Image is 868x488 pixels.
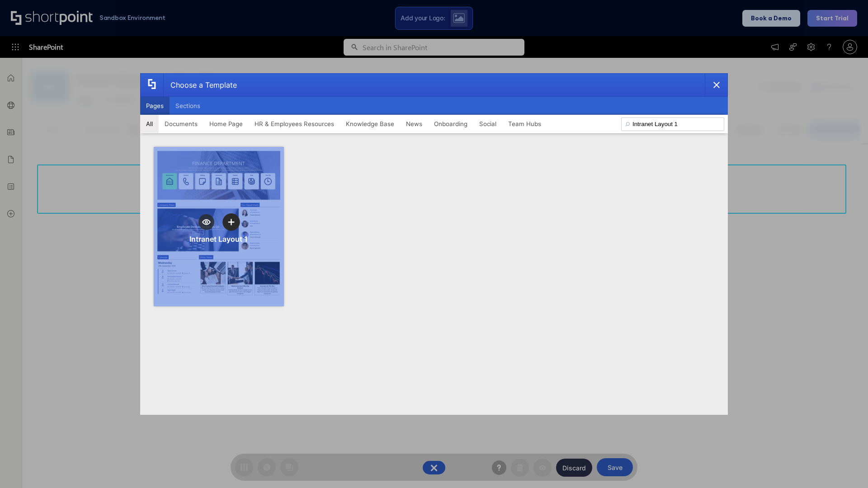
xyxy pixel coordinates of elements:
[140,115,159,133] button: All
[170,97,206,115] button: Sections
[502,115,547,133] button: Team Hubs
[823,445,868,488] iframe: Chat Widget
[159,115,203,133] button: Documents
[140,97,170,115] button: Pages
[249,115,340,133] button: HR & Employees Resources
[140,73,728,415] div: template selector
[163,74,237,96] div: Choose a Template
[203,115,249,133] button: Home Page
[473,115,502,133] button: Social
[621,117,724,131] input: Search
[189,235,248,244] div: Intranet Layout 1
[340,115,400,133] button: Knowledge Base
[400,115,428,133] button: News
[428,115,473,133] button: Onboarding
